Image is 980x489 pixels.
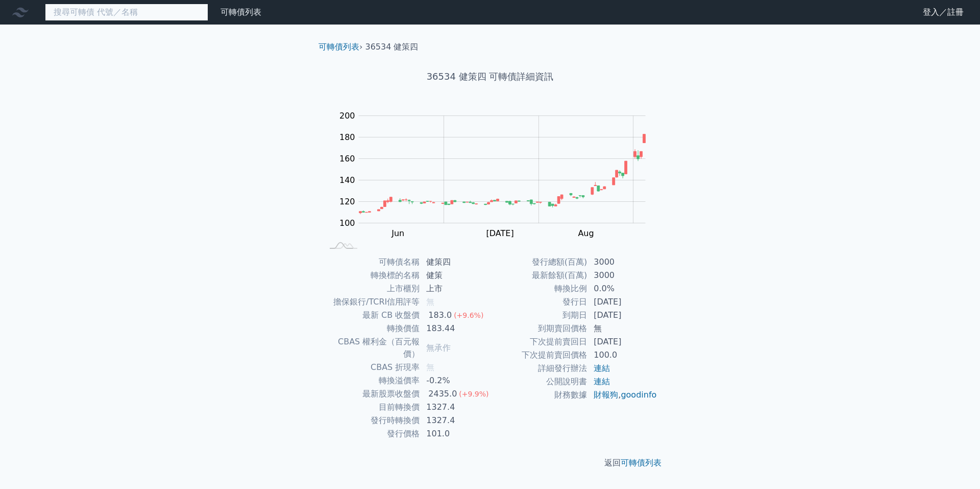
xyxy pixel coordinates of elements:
[339,197,355,206] tspan: 120
[420,427,490,440] td: 101.0
[323,282,420,295] td: 上市櫃別
[359,134,646,214] g: Series
[490,322,587,335] td: 到期賣回價格
[323,322,420,335] td: 轉換價值
[323,414,420,427] td: 發行時轉換價
[578,228,594,238] tspan: Aug
[310,457,670,469] p: 返回
[420,322,490,335] td: 183.44
[365,41,419,53] li: 36534 健策四
[587,335,657,348] td: [DATE]
[420,374,490,387] td: -0.2%
[323,361,420,374] td: CBAS 折現率
[587,388,657,402] td: ,
[323,255,420,269] td: 可轉債名稱
[323,295,420,309] td: 擔保銀行/TCRI信用評等
[621,458,661,468] a: 可轉債列表
[454,311,483,319] span: (+9.6%)
[587,282,657,295] td: 0.0%
[339,154,355,164] tspan: 160
[318,42,359,52] a: 可轉債列表
[323,309,420,322] td: 最新 CB 收盤價
[621,390,656,400] a: goodinfo
[587,322,657,335] td: 無
[490,362,587,375] td: 詳細發行辦法
[323,335,420,361] td: CBAS 權利金（百元報價）
[323,387,420,401] td: 最新股票收盤價
[426,362,434,372] span: 無
[490,348,587,362] td: 下次提前賣回價格
[587,269,657,282] td: 3000
[420,255,490,269] td: 健策四
[490,295,587,309] td: 發行日
[594,377,610,386] a: 連結
[426,309,454,321] div: 183.0
[323,427,420,440] td: 發行價格
[220,7,261,17] a: 可轉債列表
[587,348,657,362] td: 100.0
[486,228,514,238] tspan: [DATE]
[426,297,434,307] span: 無
[339,218,355,228] tspan: 100
[420,414,490,427] td: 1327.4
[339,132,355,142] tspan: 180
[594,390,618,400] a: 財報狗
[459,390,488,398] span: (+9.9%)
[391,228,404,238] tspan: Jun
[490,309,587,322] td: 到期日
[915,4,972,20] a: 登入／註冊
[587,255,657,269] td: 3000
[339,175,355,185] tspan: 140
[310,69,670,84] h1: 36534 健策四 可轉債詳細資訊
[323,374,420,387] td: 轉換溢價率
[323,401,420,414] td: 目前轉換價
[490,282,587,295] td: 轉換比例
[587,309,657,322] td: [DATE]
[420,401,490,414] td: 1327.4
[420,269,490,282] td: 健策
[45,4,208,21] input: 搜尋可轉債 代號／名稱
[420,282,490,295] td: 上市
[587,295,657,309] td: [DATE]
[318,41,362,53] li: ›
[334,111,661,238] g: Chart
[594,363,610,373] a: 連結
[490,269,587,282] td: 最新餘額(百萬)
[426,343,451,353] span: 無承作
[490,255,587,269] td: 發行總額(百萬)
[426,388,459,400] div: 2435.0
[490,375,587,388] td: 公開說明書
[323,269,420,282] td: 轉換標的名稱
[490,335,587,348] td: 下次提前賣回日
[490,388,587,402] td: 財務數據
[339,111,355,121] tspan: 200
